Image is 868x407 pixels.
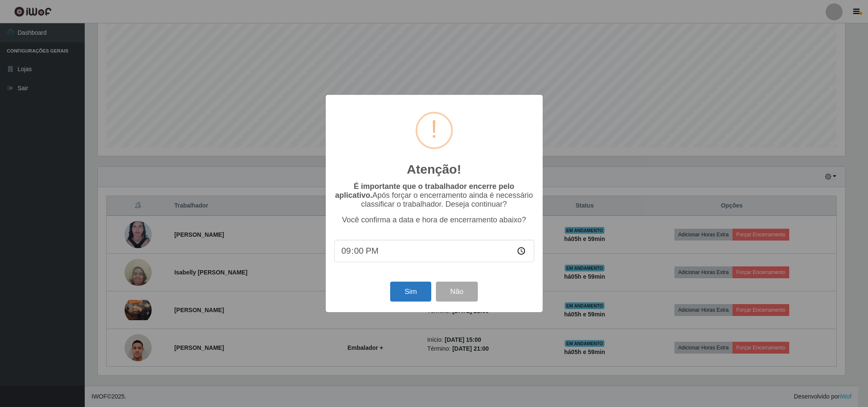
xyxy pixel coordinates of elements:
button: Não [436,282,478,302]
p: Você confirma a data e hora de encerramento abaixo? [334,216,534,224]
b: É importante que o trabalhador encerre pelo aplicativo. [335,182,514,199]
h2: Atenção! [407,162,461,177]
p: Após forçar o encerramento ainda é necessário classificar o trabalhador. Deseja continuar? [334,182,534,209]
button: Sim [390,282,431,302]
